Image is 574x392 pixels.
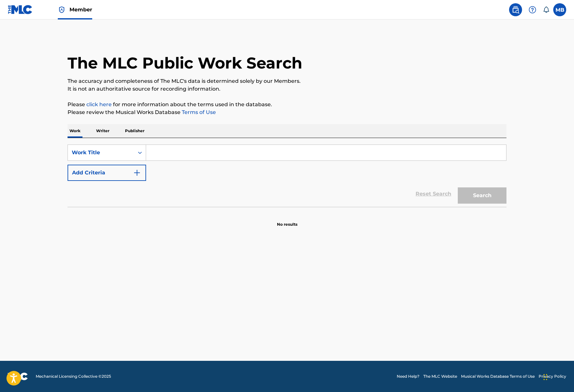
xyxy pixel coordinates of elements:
[543,6,549,13] div: Notifications
[123,124,146,138] p: Publisher
[86,101,112,107] a: click here
[36,373,111,379] span: Mechanical Licensing Collective © 2025
[68,85,506,93] p: It is not an authoritative source for recording information.
[68,165,146,181] button: Add Criteria
[543,367,547,387] div: Drag
[68,77,506,85] p: The accuracy and completeness of The MLC's data is determined solely by our Members.
[397,373,419,379] a: Need Help?
[58,6,66,14] img: Top Rightsholder
[277,214,297,227] p: No results
[94,124,111,138] p: Writer
[512,6,519,14] img: search
[133,169,141,177] img: 9d2ae6d4665cec9f34b9.svg
[526,3,539,16] div: Help
[8,5,33,14] img: MLC Logo
[68,145,506,207] form: Search Form
[553,3,566,16] div: User Menu
[181,109,216,115] a: Terms of Use
[542,361,574,392] iframe: Chat Widget
[8,373,28,380] img: logo
[423,373,457,379] a: The MLC Website
[461,373,535,379] a: Musical Works Database Terms of Use
[68,108,506,116] p: Please review the Musical Works Database
[529,6,536,14] img: help
[68,53,302,73] h1: The MLC Public Work Search
[69,6,92,13] span: Member
[509,3,522,16] a: Public Search
[72,149,130,157] div: Work Title
[68,124,82,138] p: Work
[68,101,506,108] p: Please for more information about the terms used in the database.
[539,373,566,379] a: Privacy Policy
